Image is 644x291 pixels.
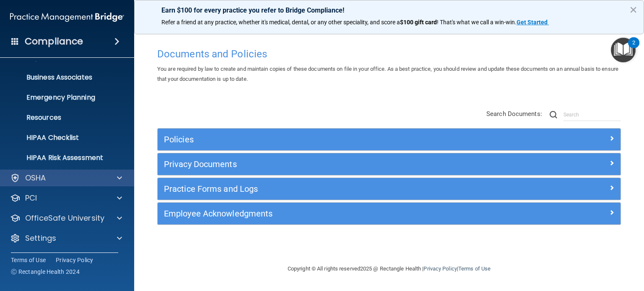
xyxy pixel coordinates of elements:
a: OSHA [10,173,122,183]
a: Practice Forms and Logs [164,182,614,196]
p: Earn $100 for every practice you refer to Bridge Compliance! [161,6,617,14]
h4: Compliance [25,36,83,47]
h5: Policies [164,135,499,144]
a: Terms of Use [458,265,491,272]
p: OSHA [25,173,46,183]
h5: Privacy Documents [164,160,499,169]
h5: Employee Acknowledgments [164,209,499,218]
p: Settings [25,233,56,243]
div: Copyright © All rights reserved 2025 @ Rectangle Health | | [236,255,542,282]
a: Privacy Documents [164,157,614,171]
strong: $100 gift card [400,19,437,26]
p: HIPAA Risk Assessment [5,154,120,162]
span: ! That's what we call a win-win. [437,19,517,26]
span: You are required by law to create and maintain copies of these documents on file in your office. ... [157,66,618,82]
a: Terms of Use [11,256,46,264]
div: 2 [632,43,635,54]
h4: Documents and Policies [157,49,621,59]
a: Get Started [517,19,549,26]
a: Policies [164,133,614,146]
button: Close [629,3,637,16]
a: OfficeSafe University [10,213,122,223]
p: PCI [25,193,37,203]
p: Emergency Planning [5,93,120,102]
p: HIPAA Checklist [5,134,120,142]
a: Settings [10,233,122,243]
img: PMB logo [10,9,124,26]
a: Employee Acknowledgments [164,207,614,220]
img: ic-search.3b580494.png [550,111,557,118]
span: Search Documents: [486,110,542,118]
p: Business Associates [5,73,120,82]
a: PCI [10,193,122,203]
p: Resources [5,113,120,122]
h5: Practice Forms and Logs [164,184,499,193]
input: Search [563,108,621,121]
span: Ⓒ Rectangle Health 2024 [11,268,80,276]
span: Refer a friend at any practice, whether it's medical, dental, or any other speciality, and score a [161,19,400,26]
p: OfficeSafe University [25,213,104,223]
a: Privacy Policy [56,256,93,264]
strong: Get Started [517,19,548,26]
p: Report an Incident [5,53,120,62]
a: Privacy Policy [423,265,457,272]
button: Open Resource Center, 2 new notifications [611,38,636,62]
iframe: Drift Widget Chat Controller [499,232,634,265]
